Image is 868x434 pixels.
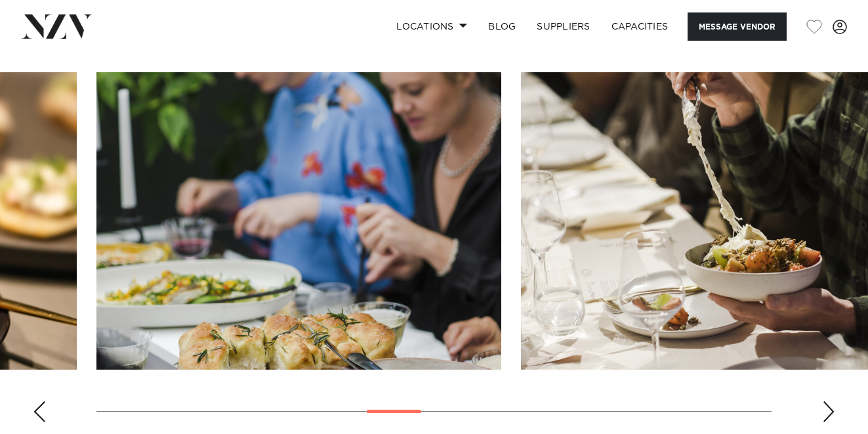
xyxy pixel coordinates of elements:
[478,12,526,41] a: BLOG
[96,72,501,370] swiper-slide: 9 / 20
[601,12,679,41] a: Capacities
[688,12,787,41] button: Message Vendor
[21,14,93,38] img: nzv-logo.png
[386,12,478,41] a: Locations
[526,12,600,41] a: SUPPLIERS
